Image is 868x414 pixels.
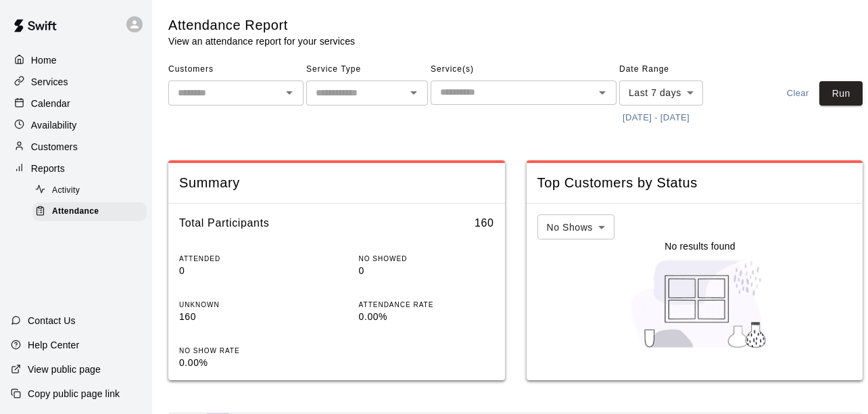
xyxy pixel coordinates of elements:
a: Customers [11,137,141,157]
a: Reports [11,158,141,179]
button: Open [404,83,423,102]
span: Activity [52,184,80,198]
p: 0 [359,264,494,278]
p: NO SHOW RATE [179,346,314,356]
img: Nothing to see here [624,253,776,354]
p: View an attendance report for your services [168,34,355,48]
p: Services [31,75,68,89]
h5: Attendance Report [168,16,355,34]
span: Summary [179,174,494,192]
p: ATTENDANCE RATE [359,300,494,310]
h6: 160 [475,214,494,232]
p: View public page [28,363,101,376]
div: No Shows [537,214,614,239]
span: Service Type [306,59,428,80]
p: ATTENDED [179,254,314,264]
p: Availability [31,118,77,132]
button: [DATE] - [DATE] [619,108,693,129]
span: Attendance [52,205,99,218]
p: 160 [179,310,314,324]
p: Customers [31,140,78,154]
a: Calendar [11,93,141,114]
span: Top Customers by Status [537,174,852,192]
a: Home [11,50,141,70]
div: Attendance [32,202,147,221]
button: Clear [776,81,819,106]
p: 0 [179,264,314,278]
p: Copy public page link [28,387,120,400]
div: Last 7 days [619,80,703,106]
a: Availability [11,115,141,135]
span: Customers [168,59,304,80]
a: Services [11,72,141,92]
span: Service(s) [431,59,617,80]
button: Open [593,83,612,102]
p: 0.00% [359,310,494,324]
p: Help Center [28,338,79,352]
h6: Total Participants [179,214,269,232]
p: No results found [665,239,735,253]
p: Home [31,53,57,67]
p: Reports [31,162,65,175]
div: Activity [32,181,147,200]
p: Calendar [31,97,70,110]
button: Run [819,81,863,106]
a: Attendance [32,201,152,222]
span: Date Range [619,59,738,80]
p: 0.00% [179,356,314,370]
p: UNKNOWN [179,300,314,310]
button: Open [280,83,299,102]
a: Activity [32,180,152,201]
p: Contact Us [28,314,76,327]
p: NO SHOWED [359,254,494,264]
